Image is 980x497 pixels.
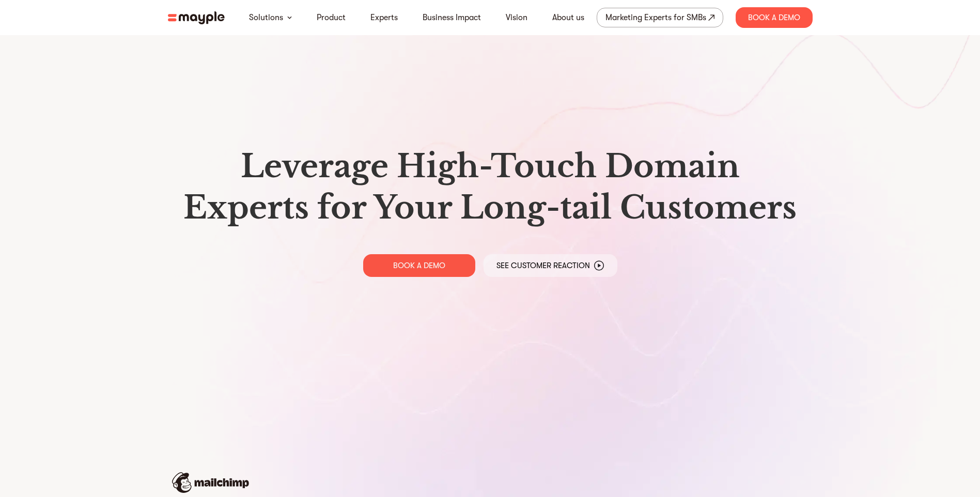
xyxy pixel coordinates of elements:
img: arrow-down [287,16,292,19]
a: See Customer Reaction [484,254,617,277]
a: About us [552,11,584,24]
a: Marketing Experts for SMBs [597,8,723,27]
a: BOOK A DEMO [363,254,475,277]
h1: Leverage High-Touch Domain Experts for Your Long-tail Customers [176,146,804,228]
a: Experts [370,11,398,24]
img: mailchimp-logo [172,472,249,493]
a: Product [317,11,346,24]
p: BOOK A DEMO [393,260,445,271]
img: mayple-logo [168,11,225,24]
p: See Customer Reaction [496,260,590,271]
a: Solutions [249,11,283,24]
div: Book A Demo [736,7,813,28]
div: Marketing Experts for SMBs [605,10,706,25]
a: Vision [506,11,527,24]
a: Business Impact [423,11,481,24]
